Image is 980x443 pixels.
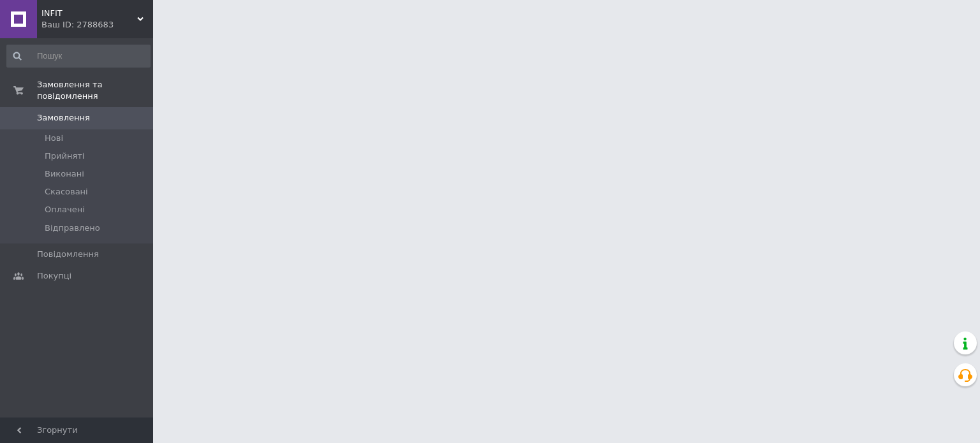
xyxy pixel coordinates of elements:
span: Замовлення та повідомлення [37,79,153,102]
span: Покупці [37,270,71,282]
input: Пошук [6,45,151,68]
span: Повідомлення [37,249,99,260]
span: INFIT [41,8,137,19]
span: Нові [45,133,63,144]
span: Скасовані [45,186,88,198]
span: Прийняті [45,150,84,162]
span: Виконані [45,168,84,180]
div: Ваш ID: 2788683 [41,19,153,31]
span: Відправлено [45,222,100,234]
span: Замовлення [37,112,90,124]
span: Оплачені [45,204,85,215]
